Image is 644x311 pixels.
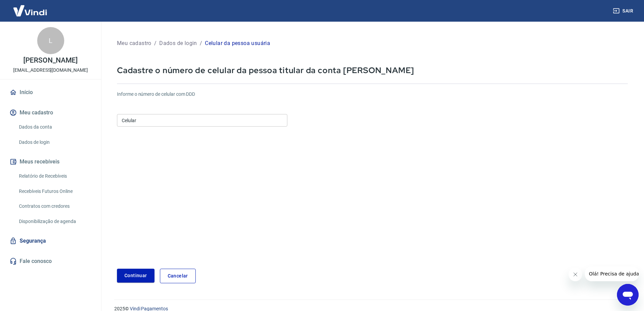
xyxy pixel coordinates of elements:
[8,234,93,248] a: Segurança
[117,269,154,283] button: Continuar
[569,268,582,281] iframe: Fechar mensagem
[8,254,93,269] a: Fale conosco
[8,85,93,100] a: Início
[16,215,93,228] a: Disponibilização de agenda
[16,169,93,183] a: Relatório de Recebíveis
[8,105,93,120] button: Meu cadastro
[117,39,151,47] p: Meu cadastro
[16,135,93,149] a: Dados de login
[117,65,628,75] p: Cadastre o número de celular da pessoa titular da conta [PERSON_NAME]
[8,154,93,169] button: Meus recebíveis
[159,39,197,47] p: Dados de login
[585,266,639,281] iframe: Mensagem da empresa
[16,120,93,134] a: Dados da conta
[16,184,93,198] a: Recebíveis Futuros Online
[37,27,64,54] div: L
[200,39,202,47] p: /
[4,5,57,10] span: Olá! Precisa de ajuda?
[13,67,88,74] p: [EMAIL_ADDRESS][DOMAIN_NAME]
[8,0,52,21] img: Vindi
[612,5,636,17] button: Sair
[154,39,157,47] p: /
[117,91,628,98] h6: Informe o número de celular com DDD
[205,39,270,47] p: Celular da pessoa usuária
[160,269,196,283] a: Cancelar
[23,57,77,64] p: [PERSON_NAME]
[617,284,639,306] iframe: Botão para abrir a janela de mensagens
[16,199,93,213] a: Contratos com credores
